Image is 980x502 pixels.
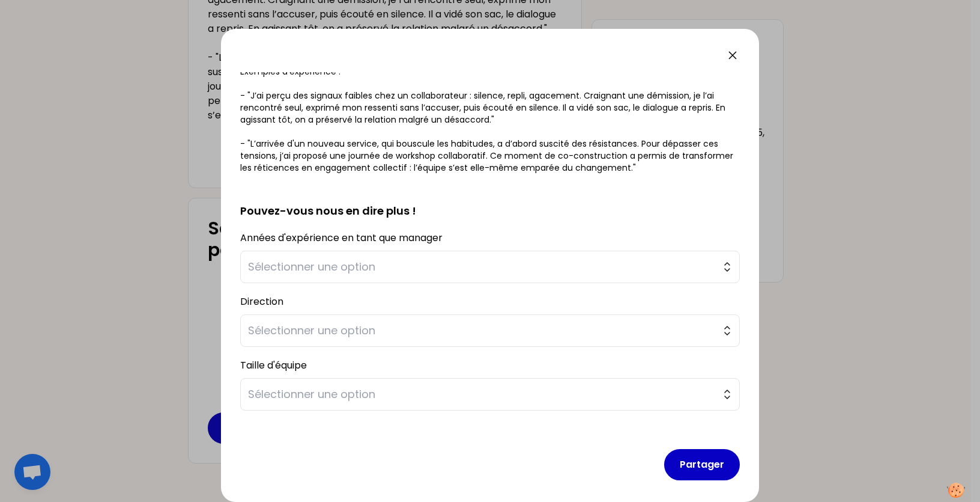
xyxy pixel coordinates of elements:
[240,358,307,372] label: Taille d'équipe
[664,449,740,480] button: Partager
[240,183,740,219] h2: Pouvez-vous nous en dire plus !
[240,251,740,283] button: Sélectionner une option
[248,322,715,339] span: Sélectionner une option
[240,41,740,174] p: Partagez votre expérience en une ou deux phrases clé. Exemples d'expérience : - "J’ai perçu des s...
[248,386,715,403] span: Sélectionner une option
[248,259,715,275] span: Sélectionner une option
[240,295,283,308] label: Direction
[240,314,740,347] button: Sélectionner une option
[240,378,740,411] button: Sélectionner une option
[240,231,443,245] label: Années d'expérience en tant que manager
